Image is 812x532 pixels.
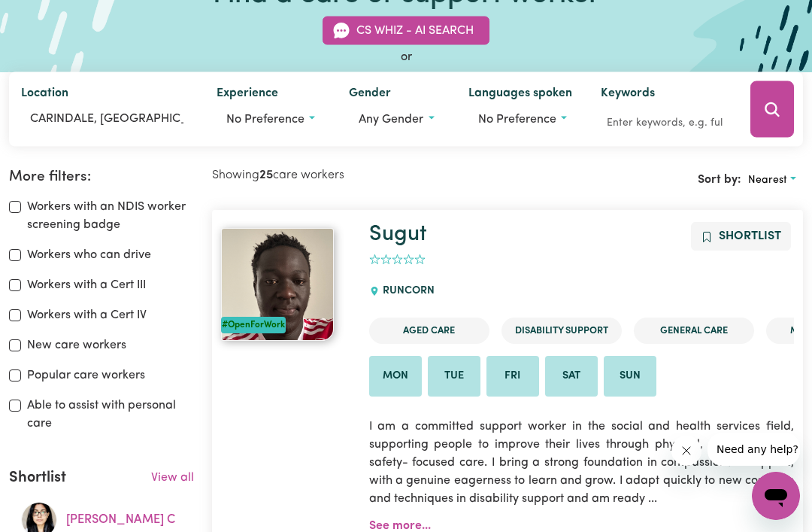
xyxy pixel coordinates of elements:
[323,17,489,45] button: CS Whiz - AI Search
[221,228,351,341] a: Sugut #OpenForWork
[27,366,145,385] label: Popular care workers
[369,223,427,245] a: Sugut
[369,318,489,344] li: Aged Care
[601,111,729,135] input: Enter keywords, e.g. full name, interests
[468,105,577,134] button: Worker language preferences
[21,105,192,132] input: Enter a suburb
[478,114,556,126] span: No preference
[369,251,426,269] div: add rating by typing an integer from 0 to 5 or pressing arrow keys
[9,48,803,66] div: or
[27,306,147,324] label: Workers with a Cert IV
[501,318,622,344] li: Disability Support
[428,356,480,397] li: Available on Tue
[741,169,803,192] button: Sort search results
[27,198,194,234] label: Workers with an NDIS worker screening badge
[486,356,539,397] li: Available on Fri
[27,246,151,264] label: Workers who can drive
[27,336,126,354] label: New care workers
[604,356,656,397] li: Available on Sun
[212,169,507,183] h2: Showing care workers
[27,397,194,433] label: Able to assist with personal care
[691,222,791,251] button: Add to shortlist
[468,84,572,105] label: Languages spoken
[369,271,444,312] div: RUNCORN
[221,228,334,341] img: View Sugut 's profile
[259,169,273,181] b: 25
[719,230,781,242] span: Shortlist
[748,175,787,186] span: Nearest
[27,276,146,294] label: Workers with a Cert III
[349,84,391,105] label: Gender
[9,169,194,186] h2: More filters:
[698,175,741,187] span: Sort by:
[369,520,431,532] a: See more...
[66,514,175,526] a: [PERSON_NAME] C
[750,81,794,138] button: Search
[601,84,655,105] label: Keywords
[21,84,68,105] label: Location
[9,469,66,487] h2: Shortlist
[545,356,598,397] li: Available on Sat
[349,105,444,134] button: Worker gender preference
[707,433,800,466] iframe: Message from company
[369,356,422,397] li: Available on Mon
[359,114,423,126] span: Any gender
[369,409,795,517] p: I am a committed support worker in the social and health services field, supporting people to imp...
[634,318,754,344] li: General Care
[221,317,286,333] div: #OpenForWork
[752,472,800,520] iframe: Button to launch messaging window
[226,114,304,126] span: No preference
[151,472,194,484] a: View all
[217,84,278,105] label: Experience
[217,105,325,134] button: Worker experience options
[671,436,701,466] iframe: Close message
